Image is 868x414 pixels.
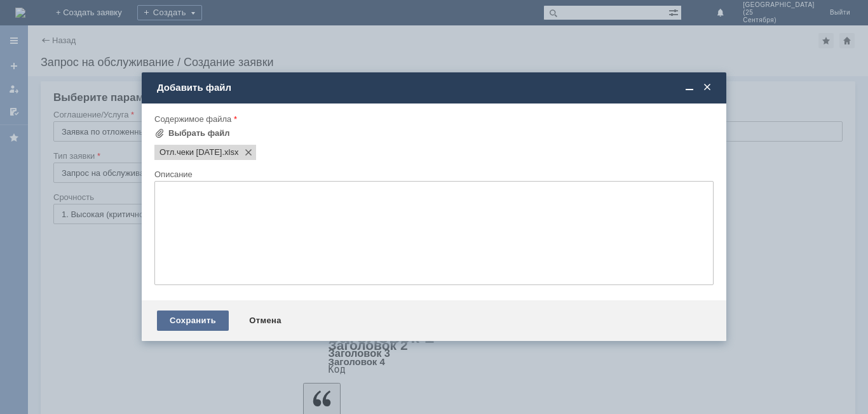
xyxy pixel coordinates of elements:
[154,170,711,178] div: Описание
[701,82,714,93] span: Закрыть
[159,147,222,157] span: Отл.чеки 08.10.25.xlsx
[157,82,714,93] div: Добавить файл
[168,128,230,138] div: Выбрать файл
[154,115,711,123] div: Содержимое файла
[5,5,186,25] div: Добрый вечер! Прошу удалить отложенные чеки во вложении
[222,147,238,157] span: Отл.чеки 08.10.25.xlsx
[683,82,696,93] span: Свернуть (Ctrl + M)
